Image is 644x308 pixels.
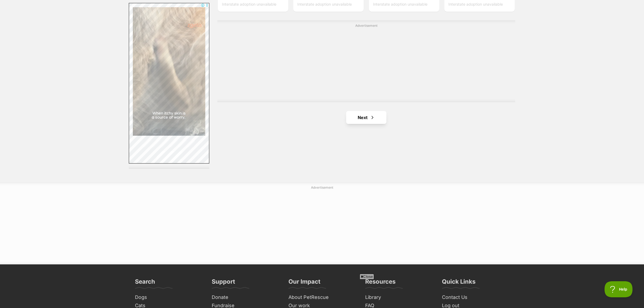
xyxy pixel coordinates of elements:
[365,278,396,288] h3: Resources
[297,2,352,6] span: Interstate adoption unavailable
[448,2,503,6] span: Interstate adoption unavailable
[217,111,515,124] nav: Pagination
[440,293,511,302] a: Contact Us
[217,20,515,102] div: Advertisement
[192,192,452,259] iframe: Advertisement
[346,111,386,124] a: Next page
[373,2,427,6] span: Interstate adoption unavailable
[212,278,235,288] h3: Support
[135,278,155,288] h3: Search
[133,293,204,302] a: Dogs
[288,278,320,288] h3: Our Impact
[442,278,475,288] h3: Quick Links
[360,274,374,279] span: Close
[129,3,209,163] iframe: Advertisement
[236,30,496,97] iframe: Advertisement
[192,281,452,305] iframe: Advertisement
[222,2,276,6] span: Interstate adoption unavailable
[605,281,633,297] iframe: Help Scout Beacon - Open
